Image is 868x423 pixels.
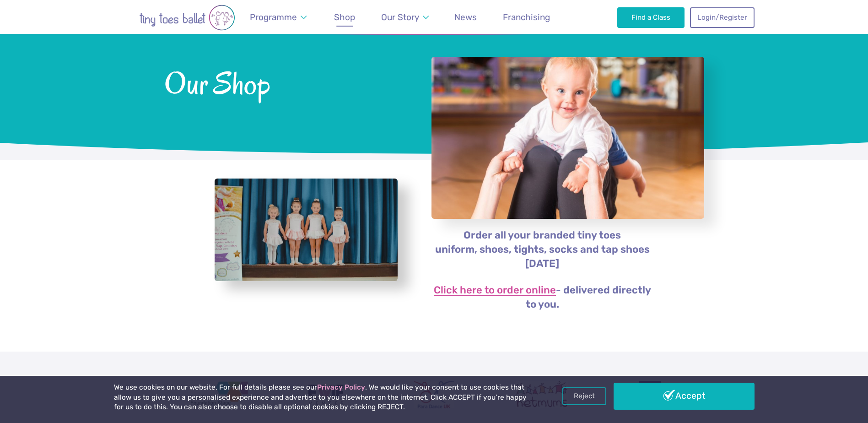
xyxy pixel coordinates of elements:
[562,387,606,405] a: Reject
[434,285,556,296] a: Click here to order online
[503,12,550,22] span: Franchising
[431,228,654,271] p: Order all your branded tiny toes uniform, shoes, tights, socks and tap shoes [DATE]
[499,6,555,28] a: Franchising
[334,12,355,22] span: Shop
[164,64,407,101] span: Our Shop
[614,383,755,409] a: Accept
[330,6,360,28] a: Shop
[690,7,754,27] a: Login/Register
[215,179,398,282] a: View full-size image
[246,6,311,28] a: Programme
[454,12,477,22] span: News
[114,383,530,412] p: We use cookies on our website. For full details please see our . We would like your consent to us...
[381,12,419,22] span: Our Story
[250,12,297,22] span: Programme
[317,383,365,391] a: Privacy Policy
[450,6,481,28] a: News
[377,6,433,28] a: Our Story
[617,7,685,27] a: Find a Class
[431,283,654,312] p: - delivered directly to you.
[114,5,260,31] img: tiny toes ballet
